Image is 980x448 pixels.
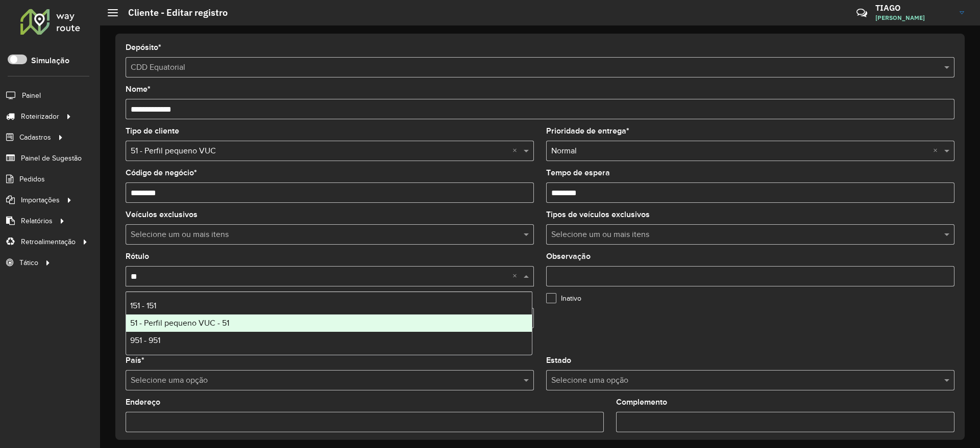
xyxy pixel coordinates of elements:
[19,132,51,143] span: Cadastros
[130,319,229,327] span: 51 - Perfil pequeno VUC - 51
[512,270,521,282] span: Clear all
[21,216,53,226] span: Relatórios
[875,13,952,22] span: [PERSON_NAME]
[130,301,156,310] span: 151 - 151
[126,41,161,54] label: Depósito
[126,396,160,408] label: Endereço
[118,7,228,18] h2: Cliente - Editar registro
[546,125,629,137] label: Prioridade de entrega
[851,2,873,24] a: Contato Rápido
[22,90,41,101] span: Painel
[875,3,952,13] h3: TIAGO
[21,111,59,122] span: Roteirizador
[126,167,197,179] label: Código de negócio
[19,174,45,185] span: Pedidos
[126,125,179,137] label: Tipo de cliente
[546,293,581,304] label: Inativo
[21,236,76,247] span: Retroalimentação
[21,195,60,205] span: Importações
[126,208,198,221] label: Veículos exclusivos
[933,145,942,157] span: Clear all
[126,83,151,95] label: Nome
[21,153,82,164] span: Painel de Sugestão
[546,208,650,221] label: Tipos de veículos exclusivos
[512,145,521,157] span: Clear all
[31,55,69,67] label: Simulação
[546,354,571,366] label: Estado
[19,257,38,268] span: Tático
[126,354,144,366] label: País
[130,336,160,345] span: 951 - 951
[616,396,667,408] label: Complemento
[546,250,591,262] label: Observação
[126,250,149,262] label: Rótulo
[126,292,532,355] ng-dropdown-panel: Options list
[546,167,610,179] label: Tempo de espera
